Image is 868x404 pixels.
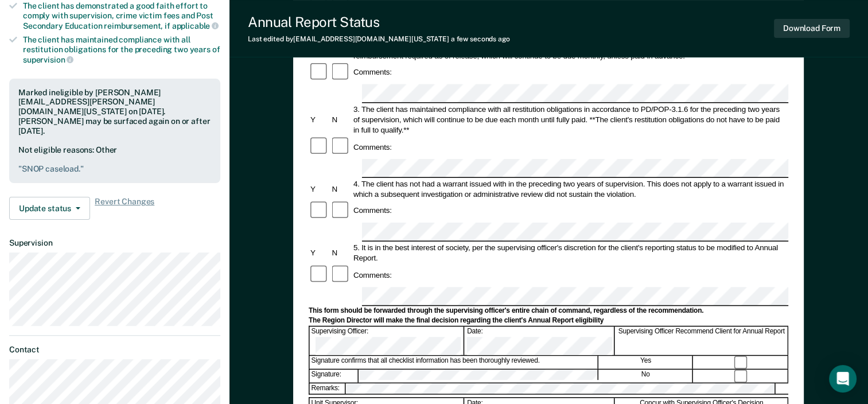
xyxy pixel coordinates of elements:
div: Comments: [352,205,394,216]
span: applicable [172,21,219,30]
div: The client has demonstrated a good faith effort to comply with supervision, crime victim fees and... [23,1,220,30]
div: 3. The client has maintained compliance with all restitution obligations in accordance to PD/POP-... [352,104,788,135]
div: Yes [599,356,693,369]
div: Open Intercom Messenger [829,365,857,393]
div: N [330,184,352,194]
span: Revert Changes [95,197,154,220]
div: Signature confirms that all checklist information has been thoroughly reviewed. [310,356,598,369]
div: Not eligible reasons: Other [18,145,211,174]
div: Annual Report Status [248,14,510,30]
div: The client has maintained compliance with all restitution obligations for the preceding two years of [23,35,220,64]
div: 4. The client has not had a warrant issued with in the preceding two years of supervision. This d... [352,178,788,199]
dt: Supervision [9,238,220,248]
div: Y [309,184,330,194]
div: Date: [465,327,614,355]
div: Last edited by [EMAIL_ADDRESS][DOMAIN_NAME][US_STATE] [248,35,510,43]
dt: Contact [9,345,220,355]
span: a few seconds ago [451,35,510,43]
pre: " SNOP caseload. " [18,164,211,174]
div: No [599,370,693,382]
div: This form should be forwarded through the supervising officer's entire chain of command, regardle... [309,306,788,316]
div: Y [309,248,330,258]
div: The Region Director will make the final decision regarding the client's Annual Report eligibility [309,316,788,325]
div: Remarks: [310,383,347,394]
div: 5. It is in the best interest of society, per the supervising officer's discretion for the client... [352,243,788,263]
div: Comments: [352,270,394,280]
div: Comments: [352,67,394,77]
div: Y [309,114,330,125]
button: Download Form [774,19,850,38]
span: supervision [23,55,73,64]
div: Signature: [310,370,359,382]
div: N [330,114,352,125]
div: Supervising Officer Recommend Client for Annual Report [616,327,788,355]
button: Update status [9,197,90,220]
div: Comments: [352,142,394,152]
div: Supervising Officer: [310,327,465,355]
div: N [330,248,352,258]
div: Marked ineligible by [PERSON_NAME][EMAIL_ADDRESS][PERSON_NAME][DOMAIN_NAME][US_STATE] on [DATE]. ... [18,88,211,136]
